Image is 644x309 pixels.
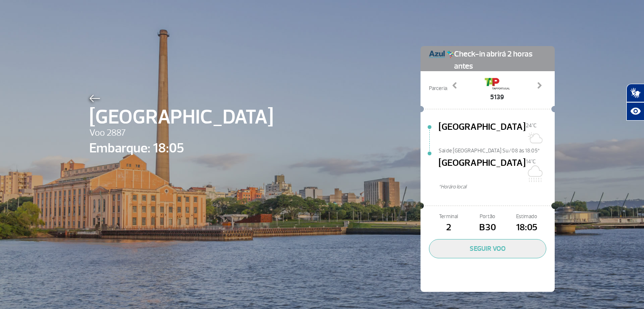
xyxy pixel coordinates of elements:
button: Abrir recursos assistivos. [626,102,644,121]
span: Check-in abrirá 2 horas antes [454,46,546,72]
img: Nublado [526,165,543,182]
span: 5139 [485,92,510,102]
span: Terminal [429,213,468,221]
button: Abrir tradutor de língua de sinais. [626,84,644,102]
span: Sai de [GEOGRAPHIC_DATA] Su/08 às 18:05* [439,147,555,153]
button: SEGUIR VOO [429,239,546,258]
span: 14°C [526,158,536,165]
span: Embarque: 18:05 [89,138,273,158]
span: [GEOGRAPHIC_DATA] [439,120,526,147]
span: Parceria: [429,85,448,93]
span: Portão [468,213,507,221]
span: 2 [429,221,468,235]
span: B30 [468,221,507,235]
span: Estimado [507,213,546,221]
span: 24°C [526,122,537,129]
span: 18:05 [507,221,546,235]
div: Plugin de acessibilidade da Hand Talk. [626,84,644,121]
span: [GEOGRAPHIC_DATA] [439,156,526,183]
span: Voo 2887 [89,126,273,140]
span: [GEOGRAPHIC_DATA] [89,102,273,132]
img: Sol com muitas nuvens [526,129,543,146]
span: *Horáro local [439,183,555,191]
